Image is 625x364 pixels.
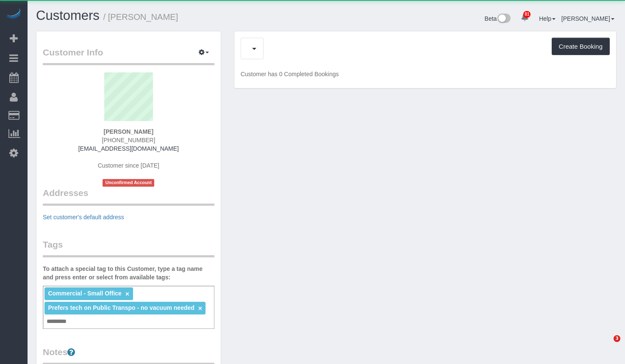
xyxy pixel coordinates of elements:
[5,8,22,20] img: Automaid Logo
[539,15,556,22] a: Help
[614,335,620,342] span: 3
[517,8,533,27] a: 81
[48,290,122,297] span: Commercial - Small Office
[43,265,214,281] label: To attach a special tag to this Customer, type a tag name and press enter or select from availabl...
[102,137,155,143] span: [PHONE_NUMBER]
[596,335,617,356] iframe: Intercom live chat
[552,38,610,55] button: Create Booking
[103,179,154,186] span: Unconfirmed Account
[48,304,194,311] span: Prefers tech on Public Transpo - no vacuum needed
[98,162,159,169] span: Customer since [DATE]
[36,8,100,23] a: Customers
[103,12,178,22] small: / [PERSON_NAME]
[43,46,214,65] legend: Customer Info
[485,15,511,22] a: Beta
[125,290,129,298] a: ×
[43,238,214,257] legend: Tags
[523,11,531,18] span: 81
[104,128,153,135] strong: [PERSON_NAME]
[561,15,614,22] a: [PERSON_NAME]
[198,305,202,312] a: ×
[43,214,124,221] a: Set customer's default address
[497,14,511,25] img: New interface
[78,145,179,152] a: [EMAIL_ADDRESS][DOMAIN_NAME]
[241,70,610,78] p: Customer has 0 Completed Bookings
